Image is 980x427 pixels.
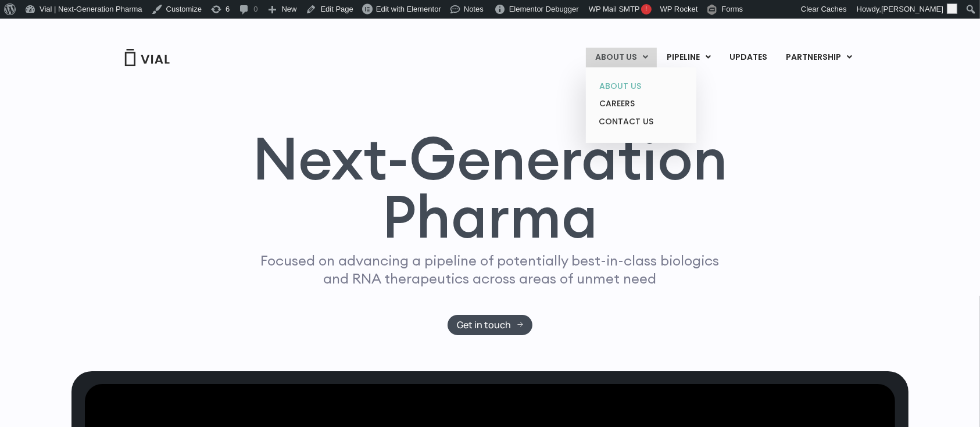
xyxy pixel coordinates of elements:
[586,48,657,67] a: ABOUT USMenu Toggle
[777,48,861,67] a: PARTNERSHIPMenu Toggle
[657,48,720,67] a: PIPELINEMenu Toggle
[720,48,776,67] a: UPDATES
[590,77,692,95] a: ABOUT US
[124,49,170,66] img: Vial Logo
[457,321,511,329] span: Get in touch
[590,95,692,113] a: CAREERS
[881,5,943,13] span: [PERSON_NAME]
[448,315,533,335] a: Get in touch
[238,129,742,246] h1: Next-Generation Pharma
[590,113,692,131] a: CONTACT US
[641,4,652,15] span: !
[256,252,724,288] p: Focused on advancing a pipeline of potentially best-in-class biologics and RNA therapeutics acros...
[376,5,441,13] span: Edit with Elementor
